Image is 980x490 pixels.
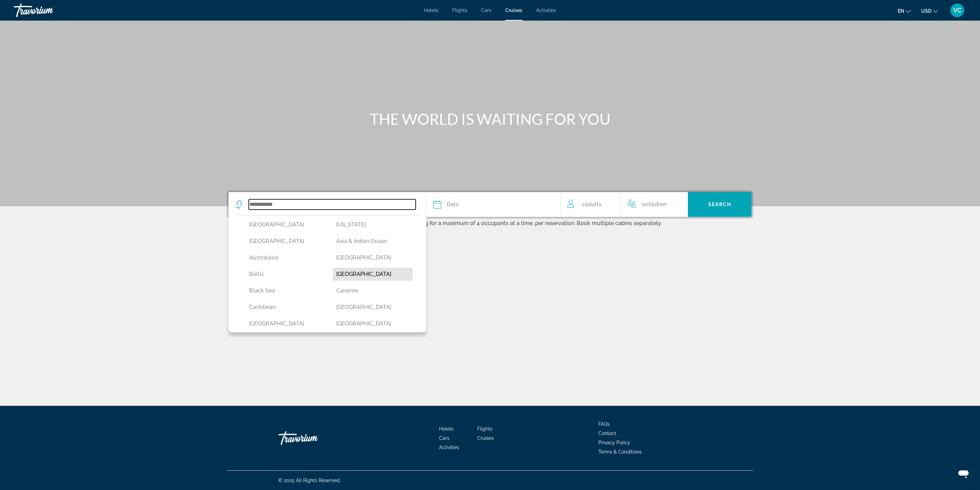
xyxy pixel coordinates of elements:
[477,435,494,441] a: Cruises
[898,6,911,16] button: Change language
[598,449,642,455] a: Terms & Conditions
[708,202,732,207] span: Search
[598,431,616,436] a: Contact
[447,200,459,209] span: Date
[333,284,413,297] button: Canaries
[585,201,601,208] span: Adults
[921,6,938,16] button: Change currency
[561,192,688,217] button: Travelers: 2 adults, 0 children
[642,200,667,209] span: 0
[921,8,931,14] span: USD
[246,268,326,281] button: Baltic
[948,3,966,18] button: User Menu
[246,284,326,297] button: Black Sea
[361,110,619,128] h1: THE WORLD IS WAITING FOR YOU
[536,8,556,13] a: Activities
[439,426,454,432] a: Hotels
[439,435,449,441] a: Cars
[433,192,553,217] button: Date
[646,201,667,208] span: Children
[953,7,961,14] span: VC
[227,219,753,226] p: For best results, we recommend searching for a maximum of 4 occupants at a time, per reservation....
[598,440,630,445] a: Privacy Policy
[481,8,491,13] a: Cars
[333,301,413,314] button: [GEOGRAPHIC_DATA]
[333,268,413,281] button: [GEOGRAPHIC_DATA]
[439,445,459,450] a: Activities
[505,8,522,13] a: Cruises
[952,463,974,485] iframe: Button to launch messaging window
[246,218,326,231] button: [GEOGRAPHIC_DATA]
[246,251,326,264] button: Australasia
[278,428,347,448] a: Travorium
[598,421,610,427] a: FAQs
[333,251,413,264] button: [GEOGRAPHIC_DATA]
[477,426,492,432] a: Flights
[898,8,904,14] span: en
[278,478,341,483] span: © 2025 All Rights Reserved.
[14,1,83,19] a: Travorium
[246,317,326,330] button: [GEOGRAPHIC_DATA]
[333,235,413,248] button: Asia & Indian Ocean
[452,8,467,13] a: Flights
[228,192,752,217] div: Search widget
[424,8,438,13] a: Hotels
[582,200,601,209] span: 2
[688,192,752,217] button: Search
[246,301,326,314] button: Caribbean
[333,218,413,231] button: [US_STATE]
[333,317,413,330] button: [GEOGRAPHIC_DATA]
[246,235,326,248] button: [GEOGRAPHIC_DATA]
